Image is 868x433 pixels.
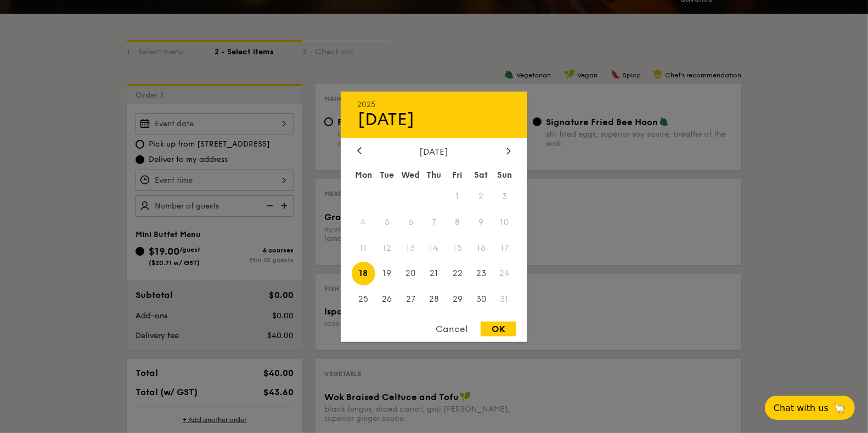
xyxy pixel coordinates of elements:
[493,210,516,234] span: 10
[375,288,399,311] span: 26
[357,146,511,156] div: [DATE]
[469,236,493,260] span: 16
[375,262,399,285] span: 19
[493,262,516,285] span: 24
[493,165,516,184] div: Sun
[765,396,855,420] button: Chat with us🦙
[422,288,446,311] span: 28
[446,165,469,184] div: Fri
[446,184,469,208] span: 1
[446,236,469,260] span: 15
[399,262,422,285] span: 20
[425,322,478,336] div: Cancel
[422,165,446,184] div: Thu
[352,165,375,184] div: Mon
[469,184,493,208] span: 2
[399,236,422,260] span: 13
[399,288,422,311] span: 27
[357,109,511,130] div: [DATE]
[446,288,469,311] span: 29
[481,322,516,336] div: OK
[446,262,469,285] span: 22
[375,210,399,234] span: 5
[469,165,493,184] div: Sat
[469,210,493,234] span: 9
[422,210,446,234] span: 7
[833,402,846,414] span: 🦙
[399,210,422,234] span: 6
[357,99,511,109] div: 2025
[422,262,446,285] span: 21
[774,403,828,413] span: Chat with us
[352,210,375,234] span: 4
[375,165,399,184] div: Tue
[493,288,516,311] span: 31
[399,165,422,184] div: Wed
[352,236,375,260] span: 11
[493,236,516,260] span: 17
[469,262,493,285] span: 23
[375,236,399,260] span: 12
[422,236,446,260] span: 14
[469,288,493,311] span: 30
[493,184,516,208] span: 3
[446,210,469,234] span: 8
[352,288,375,311] span: 25
[352,262,375,285] span: 18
